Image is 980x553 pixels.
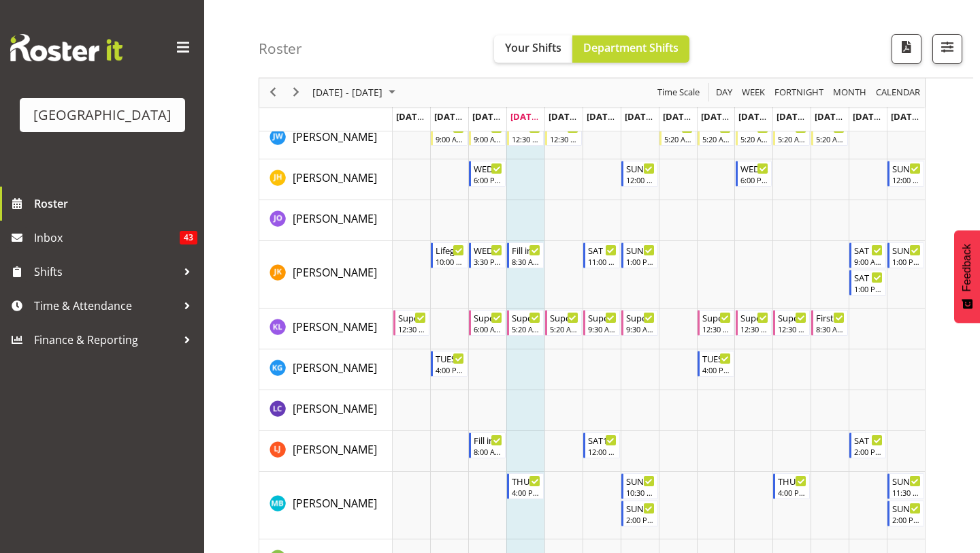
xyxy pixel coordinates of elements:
[656,84,701,101] span: Time Scale
[474,243,502,257] div: WED 3:30-6:30
[626,323,655,334] div: 9:30 AM - 6:30 PM
[777,110,838,123] span: [DATE], [DATE]
[259,200,393,241] td: Jayden O'Byrne resource
[293,495,377,511] a: [PERSON_NAME]
[550,323,578,334] div: 5:20 AM - 2:20 PM
[626,161,655,175] div: SUN 12:00-4:00
[702,351,731,365] div: TUES 4:00-8:00
[34,227,180,248] span: Inbox
[431,242,468,268] div: Joshua Keen"s event - Lifeguard Begin From Tuesday, August 19, 2025 at 10:00:00 AM GMT+12:00 Ends...
[34,193,197,214] span: Roster
[469,242,506,268] div: Joshua Keen"s event - WED 3:30-6:30 Begin From Wednesday, August 20, 2025 at 3:30:00 PM GMT+12:00...
[853,110,915,123] span: [DATE], [DATE]
[854,446,883,457] div: 2:00 PM - 6:00 PM
[398,311,427,324] div: Supervisor
[887,161,924,187] div: Jayden Horsley"s event - SUN 12:00-4:00 Begin From Sunday, August 31, 2025 at 12:00:00 PM GMT+12:...
[773,84,825,101] span: Fortnight
[293,319,377,334] span: [PERSON_NAME]
[396,110,458,123] span: [DATE], [DATE]
[854,433,883,447] div: SAT 2:00-6:00
[891,110,953,123] span: [DATE], [DATE]
[259,309,393,349] td: Kate Lawless resource
[715,84,734,101] span: Day
[507,473,544,499] div: Madison Brown"s event - THURS 4:00-8:00 Begin From Thursday, August 21, 2025 at 4:00:00 PM GMT+12...
[816,133,845,144] div: 5:20 AM - 2:20 PM
[434,110,496,123] span: [DATE], [DATE]
[961,244,973,291] span: Feedback
[655,84,702,101] button: Time Scale
[469,120,506,146] div: Jason Wong"s event - Senior Begin From Wednesday, August 20, 2025 at 9:00:00 AM GMT+12:00 Ends At...
[436,351,464,365] div: TUES 4:00-8:00
[626,311,655,324] div: Supervisor
[625,110,687,123] span: [DATE], [DATE]
[854,283,883,294] div: 1:00 PM - 5:00 PM
[512,487,540,498] div: 4:00 PM - 8:00 PM
[659,120,696,146] div: Jason Wong"s event - Senior Begin From Monday, August 25, 2025 at 5:20:00 AM GMT+12:00 Ends At Mo...
[831,84,869,101] button: Timeline Month
[588,243,617,257] div: SAT 11.00-3.00
[892,256,921,267] div: 1:00 PM - 5:00 PM
[740,84,766,101] span: Week
[550,311,578,324] div: Supervisor
[583,310,620,336] div: Kate Lawless"s event - Supervisor Begin From Saturday, August 23, 2025 at 9:30:00 AM GMT+12:00 En...
[815,110,877,123] span: [DATE], [DATE]
[293,170,377,186] a: [PERSON_NAME]
[572,35,689,63] button: Department Shifts
[626,487,655,498] div: 10:30 AM - 1:30 PM
[507,120,544,146] div: Jason Wong"s event - Senior Begin From Thursday, August 21, 2025 at 12:30:00 PM GMT+12:00 Ends At...
[892,501,921,515] div: SUN 2:00-6:00
[588,433,617,447] div: SAT12:00-6:00
[772,84,826,101] button: Fortnight
[626,474,655,488] div: SUN 10:30-2:30
[738,110,800,123] span: [DATE], [DATE]
[259,472,393,539] td: Madison Brown resource
[773,473,810,499] div: Madison Brown"s event - THURS 4:00-8:00 Begin From Thursday, August 28, 2025 at 4:00:00 PM GMT+12...
[259,431,393,472] td: Lilah Jack resource
[887,473,924,499] div: Madison Brown"s event - SUN 11:30-2:30 Begin From Sunday, August 31, 2025 at 11:30:00 AM GMT+12:0...
[293,360,377,375] span: [PERSON_NAME]
[892,487,921,498] div: 11:30 AM - 1:30 PM
[474,256,502,267] div: 3:30 PM - 6:30 PM
[398,323,427,334] div: 12:30 PM - 9:30 PM
[736,310,772,336] div: Kate Lawless"s event - Supervisor Begin From Wednesday, August 27, 2025 at 12:30:00 PM GMT+12:00 ...
[293,319,377,335] a: [PERSON_NAME]
[854,270,883,284] div: SAT 1:00-5:00
[293,129,377,145] a: [PERSON_NAME]
[588,311,617,324] div: Supervisor
[849,432,886,458] div: Lilah Jack"s event - SAT 2:00-6:00 Begin From Saturday, August 30, 2025 at 2:00:00 PM GMT+12:00 E...
[474,446,502,457] div: 8:00 AM - 2:00 PM
[588,323,617,334] div: 9:30 AM - 6:30 PM
[816,323,845,334] div: 8:30 AM - 12:30 PM
[311,84,384,101] span: [DATE] - [DATE]
[702,364,731,375] div: 4:00 PM - 8:00 PM
[887,242,924,268] div: Joshua Keen"s event - SUN 1:00-5:00 Begin From Sunday, August 31, 2025 at 1:00:00 PM GMT+12:00 En...
[932,34,962,64] button: Filter Shifts
[849,270,886,296] div: Joshua Keen"s event - SAT 1:00-5:00 Begin From Saturday, August 30, 2025 at 1:00:00 PM GMT+12:00 ...
[816,311,845,324] div: First Aid Training
[854,256,883,267] div: 9:00 AM - 12:00 PM
[545,310,582,336] div: Kate Lawless"s event - Supervisor Begin From Friday, August 22, 2025 at 5:20:00 AM GMT+12:00 Ends...
[293,129,377,144] span: [PERSON_NAME]
[310,84,402,101] button: August 2025
[892,243,921,257] div: SUN 1:00-5:00
[474,133,502,144] div: 9:00 AM - 6:00 PM
[474,311,502,324] div: Supervisor
[778,487,806,498] div: 4:00 PM - 8:00 PM
[259,159,393,200] td: Jayden Horsley resource
[512,311,540,324] div: Supervisor
[474,433,502,447] div: Fill in shift
[293,442,377,457] span: [PERSON_NAME]
[10,34,122,61] img: Rosterit website logo
[626,174,655,185] div: 12:00 PM - 4:00 PM
[626,256,655,267] div: 1:00 PM - 5:00 PM
[702,133,731,144] div: 5:20 AM - 2:20 PM
[293,264,377,281] a: [PERSON_NAME]
[736,161,772,187] div: Jayden Horsley"s event - WED 6:00-9:00 Begin From Wednesday, August 27, 2025 at 6:00:00 PM GMT+12...
[663,110,725,123] span: [DATE], [DATE]
[469,432,506,458] div: Lilah Jack"s event - Fill in shift Begin From Wednesday, August 20, 2025 at 8:00:00 AM GMT+12:00 ...
[811,310,848,336] div: Kate Lawless"s event - First Aid Training Begin From Friday, August 29, 2025 at 8:30:00 AM GMT+12...
[892,34,921,64] button: Download a PDF of the roster according to the set date range.
[626,514,655,525] div: 2:00 PM - 6:00 PM
[293,360,377,376] a: [PERSON_NAME]
[621,242,658,268] div: Joshua Keen"s event - SUN 1:00-5:00 Begin From Sunday, August 24, 2025 at 1:00:00 PM GMT+12:00 En...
